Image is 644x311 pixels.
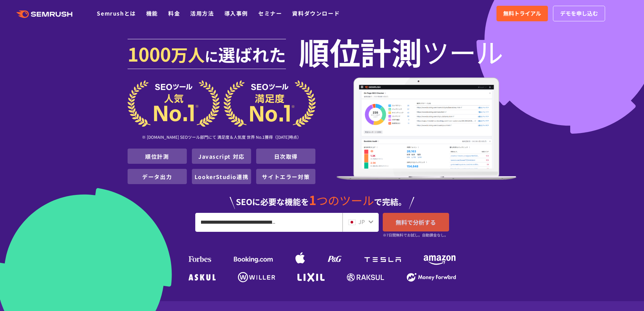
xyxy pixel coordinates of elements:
[97,9,136,17] a: Semrushとは
[309,191,316,209] span: 1
[422,38,503,65] span: ツール
[396,218,436,226] span: 無料で分析する
[128,187,517,209] div: SEOに必要な機能を
[168,9,180,17] a: 料金
[316,192,374,208] span: つのツール
[496,6,548,21] a: 無料トライアル
[145,152,169,160] a: 順位計測
[262,173,310,181] a: サイトエラー対策
[128,40,171,67] span: 1000
[553,6,605,21] a: デモを申し込む
[274,152,298,160] a: 日次取得
[196,213,342,231] input: URL、キーワードを入力してください
[383,232,448,238] small: ※7日間無料でお試し。自動課金なし。
[142,173,172,181] a: データ出力
[205,46,218,66] span: に
[224,9,248,17] a: 導入事例
[374,196,406,207] span: で完結。
[383,213,449,231] a: 無料で分析する
[218,42,286,66] span: 選ばれた
[171,42,205,66] span: 万人
[146,9,158,17] a: 機能
[503,9,541,18] span: 無料トライアル
[292,9,340,17] a: 資料ダウンロード
[258,9,282,17] a: セミナー
[560,9,598,18] span: デモを申し込む
[358,218,365,226] span: JP
[299,38,422,65] span: 順位計測
[190,9,214,17] a: 活用方法
[195,173,248,181] a: LookerStudio連携
[198,152,245,160] a: Javascript 対応
[128,127,316,149] div: ※ [DOMAIN_NAME] SEOツール部門にて 満足度＆人気度 世界 No.1獲得（[DATE]時点）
